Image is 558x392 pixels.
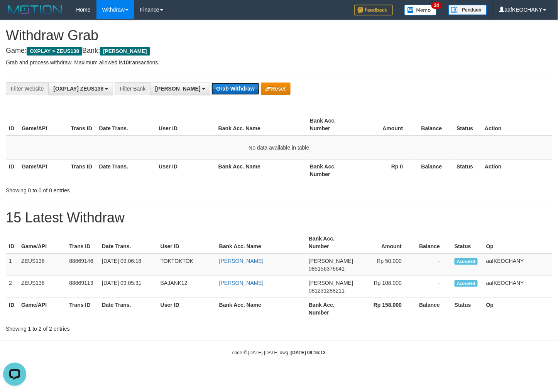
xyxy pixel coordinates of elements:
[309,266,345,272] span: Copy 085156376641 to clipboard
[261,82,291,95] button: Reset
[6,28,552,43] h1: Withdraw Grab
[100,47,150,56] span: [PERSON_NAME]
[99,298,157,320] th: Date Trans.
[6,114,19,136] th: ID
[413,298,451,320] th: Balance
[6,47,552,55] h4: Game: Bank:
[66,232,99,254] th: Trans ID
[309,288,345,294] span: Copy 081231288211 to clipboard
[96,114,156,136] th: Date Trans.
[219,280,264,286] a: [PERSON_NAME]
[356,254,413,276] td: Rp 50,000
[216,232,306,254] th: Bank Acc. Name
[211,82,259,95] button: Grab Withdraw
[6,136,552,160] td: No data available in table
[66,298,99,320] th: Trans ID
[307,159,356,181] th: Bank Acc. Number
[291,350,326,355] strong: [DATE] 09:16:12
[6,298,18,320] th: ID
[157,298,216,320] th: User ID
[415,159,454,181] th: Balance
[483,232,552,254] th: Op
[306,232,356,254] th: Bank Acc. Number
[413,276,451,298] td: -
[309,280,353,286] span: [PERSON_NAME]
[451,232,483,254] th: Status
[404,5,437,15] img: Button%20Memo.svg
[157,254,216,276] td: TOKTOKTOK
[454,114,482,136] th: Status
[157,276,216,298] td: BAJANK12
[156,114,215,136] th: User ID
[309,258,353,264] span: [PERSON_NAME]
[356,232,413,254] th: Amount
[156,159,215,181] th: User ID
[215,159,307,181] th: Bank Acc. Name
[99,254,157,276] td: [DATE] 09:06:18
[216,298,306,320] th: Bank Acc. Name
[99,276,157,298] td: [DATE] 09:05:31
[19,159,68,181] th: Game/API
[6,59,552,66] p: Grab and process withdraw. Maximum allowed is transactions.
[232,350,326,355] small: code © [DATE]-[DATE] dwg |
[448,5,487,15] img: panduan.png
[18,276,66,298] td: ZEUS138
[306,298,356,320] th: Bank Acc. Number
[413,254,451,276] td: -
[48,82,113,95] button: [OXPLAY] ZEUS138
[482,114,552,136] th: Action
[451,298,483,320] th: Status
[66,276,99,298] td: 88869113
[354,5,393,15] img: Feedback.jpg
[18,254,66,276] td: ZEUS138
[123,59,129,66] strong: 10
[455,258,478,265] span: Accepted
[6,276,18,298] td: 2
[431,2,442,9] span: 34
[115,82,150,95] div: Filter Bank
[19,114,68,136] th: Game/API
[155,86,200,92] span: [PERSON_NAME]
[215,114,307,136] th: Bank Acc. Name
[96,159,156,181] th: Date Trans.
[482,159,552,181] th: Action
[6,254,18,276] td: 1
[150,82,210,95] button: [PERSON_NAME]
[6,183,227,194] div: Showing 0 to 0 of 0 entries
[483,276,552,298] td: aafKEOCHANY
[219,258,264,264] a: [PERSON_NAME]
[454,159,482,181] th: Status
[68,159,96,181] th: Trans ID
[18,232,66,254] th: Game/API
[18,298,66,320] th: Game/API
[413,232,451,254] th: Balance
[53,86,103,92] span: [OXPLAY] ZEUS138
[483,298,552,320] th: Op
[66,254,99,276] td: 88869146
[455,280,478,287] span: Accepted
[27,47,82,56] span: OXPLAY > ZEUS138
[307,114,356,136] th: Bank Acc. Number
[6,159,19,181] th: ID
[6,210,552,225] h1: 15 Latest Withdraw
[356,114,415,136] th: Amount
[3,3,26,26] button: Open LiveChat chat widget
[6,4,64,15] img: MOTION_logo.png
[483,254,552,276] td: aafKEOCHANY
[6,322,227,333] div: Showing 1 to 2 of 2 entries
[356,159,415,181] th: Rp 0
[68,114,96,136] th: Trans ID
[157,232,216,254] th: User ID
[6,232,18,254] th: ID
[356,276,413,298] td: Rp 108,000
[99,232,157,254] th: Date Trans.
[6,82,48,95] div: Filter Website
[356,298,413,320] th: Rp 158.000
[415,114,454,136] th: Balance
